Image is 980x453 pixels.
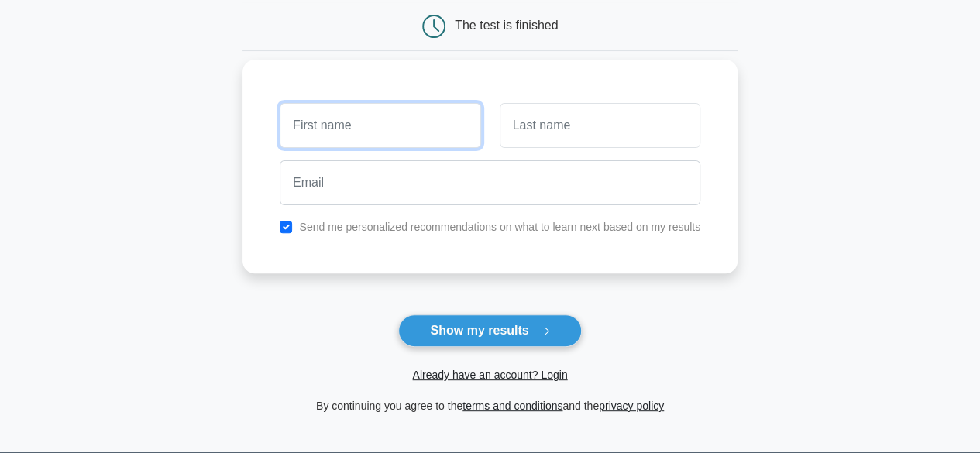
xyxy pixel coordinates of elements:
[299,221,700,233] label: Send me personalized recommendations on what to learn next based on my results
[455,19,558,32] div: The test is finished
[599,400,664,412] a: privacy policy
[233,396,747,415] div: By continuing you agree to the and the
[280,160,700,205] input: Email
[398,314,581,347] button: Show my results
[412,369,567,381] a: Already have an account? Login
[500,103,700,148] input: Last name
[280,103,480,148] input: First name
[462,400,562,412] a: terms and conditions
